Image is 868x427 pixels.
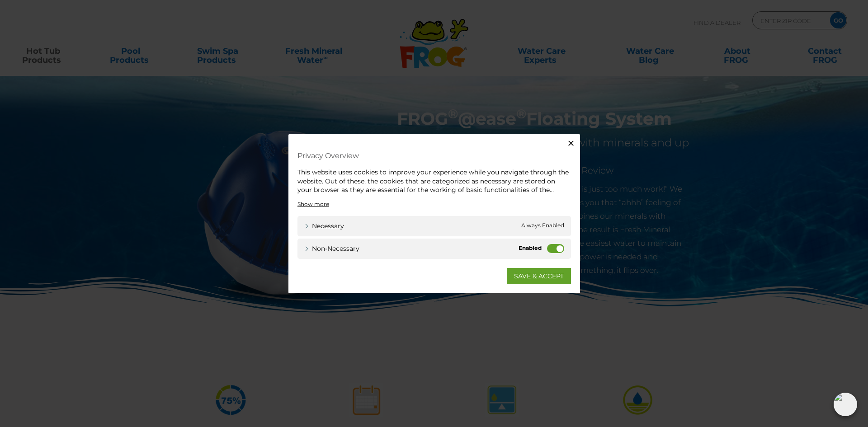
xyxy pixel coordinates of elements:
[521,221,564,230] span: Always Enabled
[507,267,571,284] a: SAVE & ACCEPT
[297,168,571,195] div: This website uses cookies to improve your experience while you navigate through the website. Out ...
[304,221,344,230] a: Necessary
[297,148,571,164] h4: Privacy Overview
[297,200,329,208] a: Show more
[304,244,359,253] a: Non-necessary
[834,393,857,416] img: openIcon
